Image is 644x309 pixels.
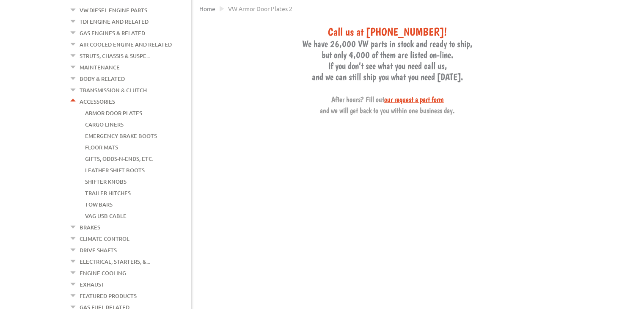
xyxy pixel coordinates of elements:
a: Transmission & Clutch [80,85,147,96]
a: Brakes [80,222,100,233]
a: Home [199,5,215,12]
a: Emergency Brake Boots [85,130,157,141]
a: Accessories [80,96,115,107]
a: Featured Products [80,290,137,301]
a: Engine Cooling [80,268,126,279]
span: Call us at [PHONE_NUMBER]! [328,25,447,38]
a: Drive Shafts [80,245,117,256]
a: VW Diesel Engine Parts [80,5,147,16]
a: Shifter Knobs [85,176,127,187]
a: Leather Shift Boots [85,165,145,176]
a: Cargo Liners [85,119,124,130]
a: Armor Door Plates [85,108,142,119]
a: TDI Engine and Related [80,16,149,27]
a: Struts, Chassis & Suspe... [80,50,150,61]
a: VAG USB Cable [85,210,127,221]
a: Gifts, Odds-n-Ends, Etc. [85,153,153,164]
h3: We have 26,000 VW parts in stock and ready to ship, but only 4,000 of them are listed on-line. If... [199,25,576,115]
span: After hours? Fill out and we will get back to you within one business day. [320,95,455,115]
a: Floor Mats [85,142,118,153]
span: VW armor door plates 2 [228,5,292,12]
a: our request a part form [384,95,444,104]
a: Gas Engines & Related [80,28,145,39]
a: Tow Bars [85,199,113,210]
a: Trailer Hitches [85,188,131,199]
a: Climate Control [80,233,129,244]
a: Electrical, Starters, &... [80,256,150,267]
a: Air Cooled Engine and Related [80,39,172,50]
a: Exhaust [80,279,105,290]
a: Maintenance [80,62,120,73]
a: Body & Related [80,73,125,84]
